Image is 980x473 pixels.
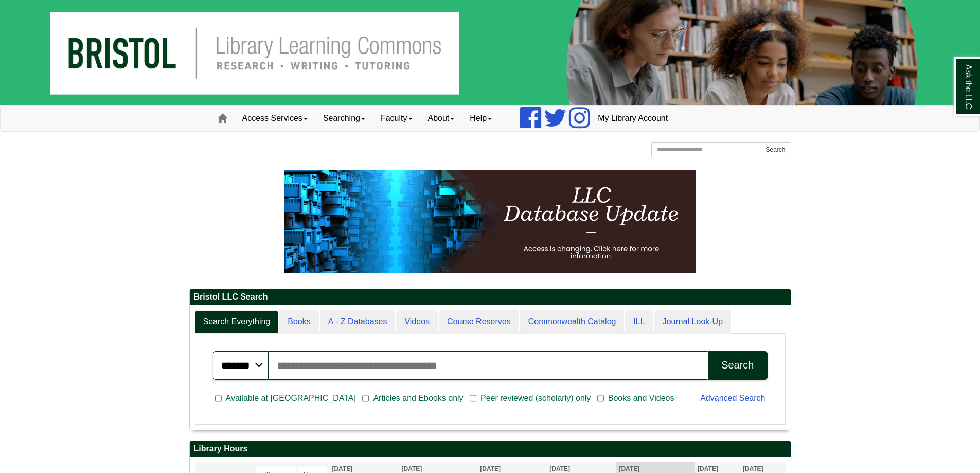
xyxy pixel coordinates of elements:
a: My Library Account [590,106,675,131]
a: ILL [625,310,653,334]
span: Articles and Ebooks only [369,392,467,405]
a: Faculty [373,106,420,131]
span: Available at [GEOGRAPHIC_DATA] [222,392,360,405]
a: Search Everything [195,310,279,334]
span: [DATE] [480,465,501,472]
img: HTML tutorial [284,170,696,273]
span: [DATE] [698,465,718,472]
input: Available at [GEOGRAPHIC_DATA] [215,394,222,403]
a: Commonwealth Catalog [520,310,625,334]
a: Journal Look-Up [654,310,731,334]
button: Search [760,142,791,157]
span: Peer reviewed (scholarly) only [476,392,595,405]
h2: Bristol LLC Search [190,289,791,305]
h2: Library Hours [190,441,791,457]
span: [DATE] [402,465,422,472]
input: Articles and Ebooks only [362,394,369,403]
div: Search [721,359,754,371]
span: [DATE] [332,465,352,472]
a: Books [279,310,318,334]
a: Access Services [235,106,315,131]
span: [DATE] [743,465,763,472]
a: Videos [396,310,438,334]
span: Books and Videos [604,392,679,405]
a: Advanced Search [700,394,765,402]
a: Help [462,106,500,131]
a: A - Z Databases [320,310,396,334]
span: [DATE] [619,465,639,472]
a: Searching [315,106,373,131]
a: About [420,106,462,131]
span: [DATE] [549,465,570,472]
input: Peer reviewed (scholarly) only [470,394,476,403]
input: Books and Videos [597,394,604,403]
button: Search [708,351,767,380]
a: Course Reserves [439,310,519,334]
